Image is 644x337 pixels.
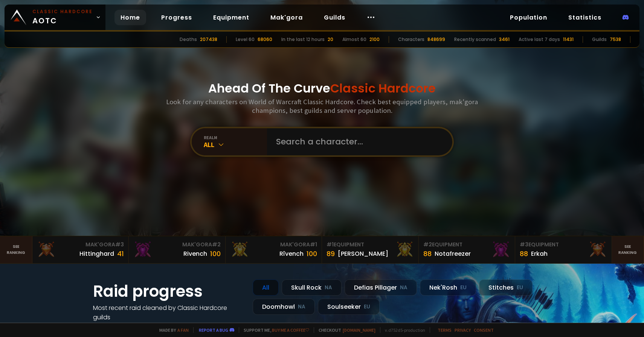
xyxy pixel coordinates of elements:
[155,10,198,25] a: Progress
[520,249,528,259] div: 88
[282,279,342,296] div: Skull Rock
[420,279,476,296] div: Nek'Rosh
[129,236,226,263] a: Mak'Gora#2Rivench100
[318,299,380,315] div: Soulseeker
[520,241,607,249] div: Equipment
[212,241,221,248] span: # 2
[199,327,228,333] a: Report a bug
[343,327,375,333] a: [DOMAIN_NAME]
[479,279,533,296] div: Stitches
[455,327,471,333] a: Privacy
[133,241,221,249] div: Mak'Gora
[207,10,255,25] a: Equipment
[460,284,467,291] small: EU
[230,241,317,249] div: Mak'Gora
[79,249,114,258] div: Hittinghard
[364,303,370,311] small: EU
[163,97,481,115] h3: Look for any characters on World of Warcraft Classic Hardcore. Check best equipped players, mak'g...
[380,327,425,333] span: v. d752d5 - production
[423,249,432,259] div: 88
[610,36,621,43] div: 7538
[93,303,244,322] h4: Most recent raid cleaned by Classic Hardcore guilds
[345,279,417,296] div: Defias Pillager
[369,36,380,43] div: 2100
[307,249,317,259] div: 100
[342,36,366,43] div: Almost 60
[400,284,407,291] small: NA
[200,36,217,43] div: 207438
[204,140,267,149] div: All
[37,241,124,249] div: Mak'Gora
[499,36,510,43] div: 3461
[519,36,560,43] div: Active last 7 days
[155,327,189,333] span: Made by
[435,249,471,258] div: Notafreezer
[515,236,612,263] a: #3Equipment88Erkah
[310,241,317,248] span: # 1
[32,8,93,15] small: Classic Hardcore
[177,327,189,333] a: a fan
[520,241,528,248] span: # 3
[298,303,305,311] small: NA
[5,5,105,30] a: Classic HardcoreAOTC
[531,249,548,258] div: Erkah
[314,327,375,333] span: Checkout
[327,241,414,249] div: Equipment
[438,327,452,333] a: Terms
[281,36,325,43] div: In the last 12 hours
[318,10,351,25] a: Guilds
[115,241,124,248] span: # 3
[32,236,129,263] a: Mak'Gora#3Hittinghard41
[427,36,445,43] div: 848699
[398,36,424,43] div: Characters
[239,327,309,333] span: Support me,
[180,36,197,43] div: Deaths
[330,80,436,97] span: Classic Hardcore
[338,249,388,258] div: [PERSON_NAME]
[272,128,443,155] input: Search a character...
[517,284,523,291] small: EU
[504,10,553,25] a: Population
[474,327,494,333] a: Consent
[253,299,315,315] div: Doomhowl
[236,36,255,43] div: Level 60
[183,249,207,258] div: Rivench
[272,327,309,333] a: Buy me a coffee
[454,36,496,43] div: Recently scanned
[322,236,419,263] a: #1Equipment89[PERSON_NAME]
[419,236,516,263] a: #2Equipment88Notafreezer
[204,135,267,140] div: realm
[32,8,93,26] span: AOTC
[592,36,607,43] div: Guilds
[327,241,334,248] span: # 1
[327,249,335,259] div: 89
[210,249,221,259] div: 100
[258,36,272,43] div: 68060
[423,241,432,248] span: # 2
[114,10,146,25] a: Home
[208,79,436,97] h1: Ahead Of The Curve
[226,236,322,263] a: Mak'Gora#1Rîvench100
[423,241,511,249] div: Equipment
[328,36,333,43] div: 20
[562,10,607,25] a: Statistics
[325,284,332,291] small: NA
[279,249,304,258] div: Rîvench
[117,249,124,259] div: 41
[253,279,279,296] div: All
[264,10,309,25] a: Mak'gora
[93,279,244,303] h1: Raid progress
[563,36,574,43] div: 11431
